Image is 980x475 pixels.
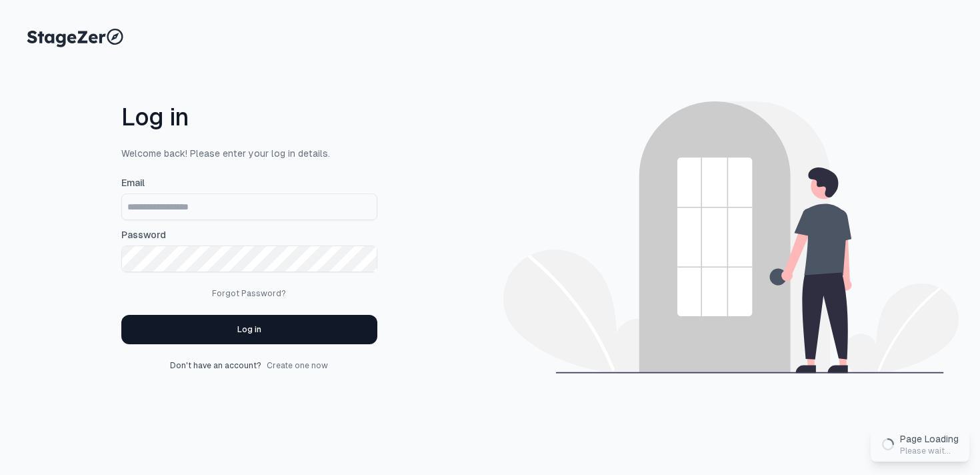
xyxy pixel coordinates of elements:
span: Password [121,228,166,242]
div: Log in [237,324,261,335]
img: thought process [503,101,959,374]
span: Email [121,176,145,189]
a: Forgot Password? [212,288,286,299]
span: Don't have an account? [170,360,261,371]
span: Welcome back! Please enter your log in details. [121,147,377,160]
button: Log in [121,315,377,344]
a: Create one now [267,360,328,371]
h1: Log in [121,104,377,131]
